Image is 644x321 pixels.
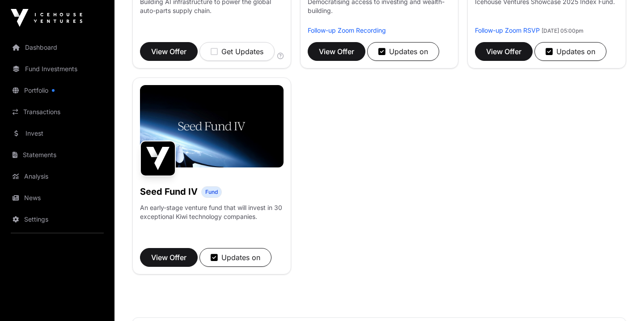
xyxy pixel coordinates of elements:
[11,9,82,27] img: Icehouse Ventures Logo
[378,46,428,57] div: Updates on
[7,81,107,100] a: Portfolio
[7,188,107,208] a: News
[7,167,107,186] a: Analysis
[599,278,644,321] iframe: Chat Widget
[486,46,521,57] span: View Offer
[7,210,107,229] a: Settings
[546,46,595,57] div: Updates on
[7,59,107,79] a: Fund Investments
[475,42,533,61] button: View Offer
[140,42,198,61] button: View Offer
[319,46,354,57] span: View Offer
[211,252,260,263] div: Updates on
[151,46,186,57] span: View Offer
[534,42,606,61] button: Updates on
[140,203,284,221] p: An early-stage venture fund that will invest in 30 exceptional Kiwi technology companies.
[542,27,584,34] span: [DATE] 05:00pm
[140,141,176,176] img: Seed Fund IV
[199,248,271,267] button: Updates on
[7,102,107,122] a: Transactions
[7,38,107,57] a: Dashboard
[140,85,284,167] img: Seed-Fund-4_Banner.jpg
[367,42,439,61] button: Updates on
[7,145,107,165] a: Statements
[475,26,540,34] a: Follow-up Zoom RSVP
[199,42,275,61] button: Get Updates
[205,188,218,196] span: Fund
[140,248,198,267] button: View Offer
[140,185,198,198] h1: Seed Fund IV
[308,42,365,61] button: View Offer
[211,46,263,57] div: Get Updates
[308,26,386,34] a: Follow-up Zoom Recording
[7,124,107,143] a: Invest
[151,252,186,263] span: View Offer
